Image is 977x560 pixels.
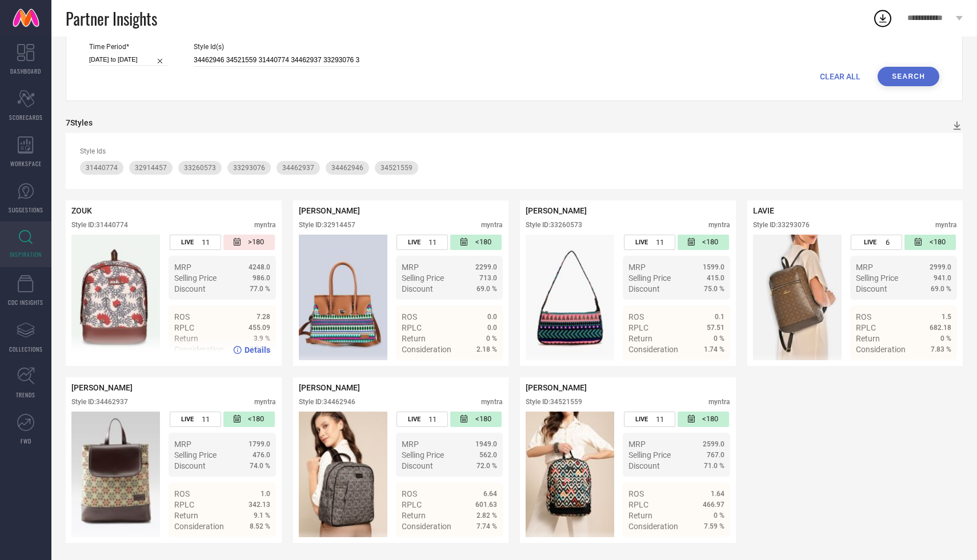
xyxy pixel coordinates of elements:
div: Click to view image [299,235,387,360]
div: myntra [254,398,276,406]
img: Style preview image [299,235,387,360]
span: Details [471,365,497,374]
span: LIVE [408,239,421,246]
span: 69.0 % [931,285,951,293]
span: 466.97 [703,501,724,509]
div: myntra [935,221,957,229]
span: Selling Price [628,450,671,460]
span: 0 % [486,335,497,343]
span: 2299.0 [475,263,497,271]
span: COLLECTIONS [9,345,43,353]
span: Selling Price [628,273,671,283]
span: Discount [402,461,433,470]
span: Style Id(s) [194,43,359,51]
img: Style preview image [71,412,160,537]
span: Details [245,542,270,551]
span: 1.74 % [704,345,724,353]
span: <180 [930,237,946,247]
div: Style ID: 34521559 [526,398,582,406]
span: LIVE [635,416,648,423]
span: 72.0 % [477,462,497,470]
span: 75.0 % [704,285,724,293]
span: 2.18 % [477,345,497,353]
span: MRP [174,263,191,272]
a: Details [233,542,270,551]
span: ZOUK [71,206,92,215]
span: RPLC [402,323,422,332]
span: RPLC [174,500,194,509]
span: 7.74 % [477,522,497,530]
span: SCORECARDS [9,113,43,122]
span: 11 [429,238,437,247]
span: 0 % [940,335,951,343]
div: Click to view image [526,235,614,360]
span: 69.0 % [477,285,497,293]
span: 7.28 [257,313,270,321]
span: Return [402,511,426,520]
a: Details [460,542,497,551]
div: Style ID: 33293076 [753,221,810,229]
span: TRENDS [16,390,35,399]
div: myntra [481,221,503,229]
span: RPLC [628,323,648,332]
span: Return [628,511,652,520]
div: 7 Styles [66,118,93,127]
div: Number of days since the style was first listed on the platform [223,235,275,250]
span: Selling Price [174,450,217,460]
span: DASHBOARD [10,67,41,75]
span: Discount [174,284,206,293]
span: MRP [628,440,646,449]
div: myntra [481,398,503,406]
span: 11 [429,415,437,424]
a: Details [914,365,951,374]
span: RPLC [628,500,648,509]
span: LIVE [408,416,421,423]
span: 9.1 % [254,511,270,519]
span: Discount [856,284,887,293]
span: Selling Price [174,273,217,283]
div: Number of days the style has been live on the platform [397,412,448,427]
span: Details [471,542,497,551]
div: Number of days the style has been live on the platform [397,235,448,250]
span: Discount [174,461,206,470]
span: 713.0 [479,274,497,282]
span: ROS [174,489,190,498]
span: FWD [21,437,31,445]
span: ROS [628,312,644,321]
span: LIVE [635,239,648,246]
span: CDC INSIGHTS [8,298,43,307]
span: >180 [248,237,264,247]
div: Style Ids [80,147,948,155]
span: ROS [402,489,417,498]
div: Number of days the style has been live on the platform [851,235,902,250]
span: RPLC [174,323,194,332]
img: Style preview image [753,235,842,360]
span: 1.0 [261,490,270,498]
span: 11 [656,238,664,247]
div: Number of days the style has been live on the platform [624,235,675,250]
span: 6 [886,238,890,247]
span: 476.0 [253,451,270,459]
span: 11 [656,415,664,424]
span: Return [628,334,652,343]
span: <180 [475,414,491,424]
span: [PERSON_NAME] [526,206,587,215]
input: Select time period [89,54,168,66]
span: Selling Price [402,273,444,283]
div: Number of days since the style was first listed on the platform [223,412,275,427]
span: 32914457 [135,164,167,172]
span: 1.64 [711,490,724,498]
div: Number of days since the style was first listed on the platform [678,235,729,250]
span: SUGGESTIONS [9,206,43,214]
span: Partner Insights [66,7,157,30]
span: 1599.0 [703,263,724,271]
div: myntra [708,221,730,229]
span: 34521559 [381,164,413,172]
span: <180 [475,237,491,247]
div: Click to view image [71,235,160,360]
span: 0.1 [715,313,724,321]
div: Number of days since the style was first listed on the platform [450,235,502,250]
span: RPLC [402,500,422,509]
span: [PERSON_NAME] [299,206,360,215]
div: Click to view image [299,412,387,537]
